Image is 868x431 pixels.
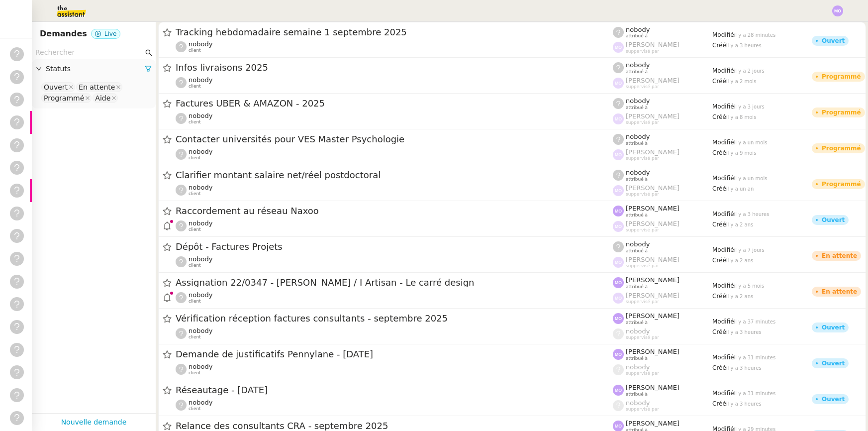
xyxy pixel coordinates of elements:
[626,320,648,325] span: attribué à
[822,74,861,80] div: Programmé
[189,227,201,232] span: client
[626,335,659,340] span: suppervisé par
[734,32,776,38] span: il y a 28 minutes
[176,399,613,412] app-user-detailed-label: client
[613,240,712,253] app-user-label: attribué à
[822,396,845,402] div: Ouvert
[822,38,845,44] div: Ouvert
[626,112,679,120] span: [PERSON_NAME]
[626,156,659,161] span: suppervisé par
[176,40,613,53] app-user-detailed-label: client
[626,213,648,218] span: attribué à
[626,248,648,254] span: attribué à
[712,221,726,228] span: Créé
[189,40,212,48] span: nobody
[176,184,613,197] app-user-detailed-label: client
[626,169,650,176] span: nobody
[176,28,613,37] span: Tracking hebdomadaire semaine 1 septembre 2025
[176,422,613,431] span: Relance des consultants CRA - septembre 2025
[44,94,84,103] div: Programmé
[626,33,648,39] span: attribué à
[626,327,650,335] span: nobody
[712,257,726,264] span: Créé
[176,255,613,268] app-user-detailed-label: client
[189,255,212,263] span: nobody
[176,291,613,304] app-user-detailed-label: client
[712,293,726,300] span: Créé
[613,41,712,54] app-user-label: suppervisé par
[626,284,648,290] span: attribué à
[726,43,762,48] span: il y a 3 heures
[626,240,650,248] span: nobody
[626,256,679,263] span: [PERSON_NAME]
[712,364,726,371] span: Créé
[176,171,613,180] span: Clarifier montant salaire net/réel postdoctoral
[35,47,143,58] input: Rechercher
[613,221,624,232] img: svg
[613,385,624,396] img: svg
[734,391,776,396] span: il y a 31 minutes
[712,139,734,146] span: Modifié
[626,292,679,299] span: [PERSON_NAME]
[189,84,201,89] span: client
[176,112,613,125] app-user-detailed-label: client
[626,148,679,156] span: [PERSON_NAME]
[712,246,734,253] span: Modifié
[176,350,613,359] span: Demande de justificatifs Pennylane - [DATE]
[734,68,765,74] span: il y a 2 jours
[189,327,212,334] span: nobody
[176,363,613,376] app-user-detailed-label: client
[734,283,765,289] span: il y a 5 mois
[626,399,650,407] span: nobody
[832,5,843,16] img: svg
[822,145,861,151] div: Programmé
[76,82,122,92] nz-select-item: En attente
[712,67,734,74] span: Modifié
[613,349,624,360] img: svg
[613,220,712,233] app-user-label: suppervisé par
[734,319,776,324] span: il y a 37 minutes
[79,83,115,92] div: En attente
[613,327,712,340] app-user-label: suppervisé par
[189,406,201,412] span: client
[712,103,734,110] span: Modifié
[613,313,624,324] img: svg
[176,63,613,72] span: Infos livraisons 2025
[176,386,613,395] span: Réseautage - [DATE]
[176,219,613,232] app-user-detailed-label: client
[726,365,762,371] span: il y a 3 heures
[613,112,712,125] app-user-label: suppervisé par
[189,291,212,299] span: nobody
[176,76,613,89] app-user-detailed-label: client
[726,79,757,84] span: il y a 2 mois
[822,253,857,259] div: En attente
[626,205,679,212] span: [PERSON_NAME]
[176,278,613,287] span: Assignation 22/0347 - [PERSON_NAME] / I Artisan - Le carré design
[41,93,92,103] nz-select-item: Programmé
[626,420,679,427] span: [PERSON_NAME]
[613,256,712,269] app-user-label: suppervisé par
[613,113,624,124] img: svg
[626,220,679,227] span: [PERSON_NAME]
[176,327,613,340] app-user-detailed-label: client
[726,114,757,120] span: il y a 8 mois
[613,169,712,182] app-user-label: attribué à
[626,312,679,320] span: [PERSON_NAME]
[189,148,212,155] span: nobody
[712,318,734,325] span: Modifié
[712,400,726,407] span: Créé
[712,149,726,156] span: Créé
[613,97,712,110] app-user-label: attribué à
[626,227,659,233] span: suppervisé par
[189,184,212,191] span: nobody
[613,348,712,361] app-user-label: attribué à
[626,120,659,125] span: suppervisé par
[626,133,650,140] span: nobody
[613,312,712,325] app-user-label: attribué à
[189,299,201,304] span: client
[613,133,712,146] app-user-label: attribué à
[626,192,659,197] span: suppervisé par
[626,61,650,69] span: nobody
[95,94,110,103] div: Aide
[189,363,212,370] span: nobody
